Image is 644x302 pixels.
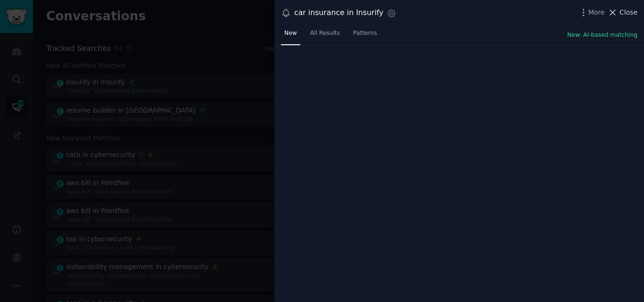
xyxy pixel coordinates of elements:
[307,26,343,45] a: All Results
[294,7,383,19] div: car insurance in Insurify
[567,31,637,40] button: New: AI-based matching
[350,26,380,45] a: Patterns
[281,26,300,45] a: New
[284,29,297,38] span: New
[619,8,637,17] span: Close
[588,8,605,17] span: More
[310,29,340,38] span: All Results
[608,8,637,17] button: Close
[578,8,605,17] button: More
[353,29,377,38] span: Patterns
